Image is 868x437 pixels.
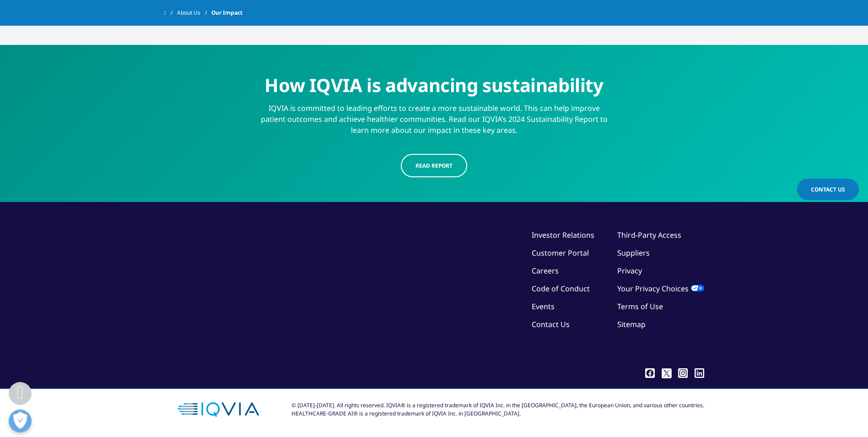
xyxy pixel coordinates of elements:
button: Open Preferences [9,410,32,432]
a: Events [532,301,555,311]
a: Contact Us [532,319,570,329]
span: Read report [415,162,453,169]
div: © [DATE]-[DATE]. All rights reserved. IQVIA® is a registered trademark of IQVIA Inc. in the [GEOG... [291,401,704,418]
div: How IQVIA is advancing sustainability [258,68,611,97]
a: Customer Portal [532,248,589,258]
a: Contact Us [797,179,859,200]
a: Investor Relations [532,230,594,240]
span: Our Impact [211,5,243,21]
a: Privacy [617,266,642,276]
div: IQVIA is committed to leading efforts to create a more sustainable world. This can help improve p... [258,97,611,136]
a: Terms of Use [617,301,663,311]
a: Third-Party Access [617,230,681,240]
a: Sitemap [617,319,646,329]
a: Read report [401,154,467,177]
a: Code of Conduct [532,284,590,294]
a: Suppliers [617,248,650,258]
span: Contact Us [811,186,845,193]
a: About Us [177,5,211,21]
a: Your Privacy Choices [617,284,704,294]
a: Careers [532,266,559,276]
